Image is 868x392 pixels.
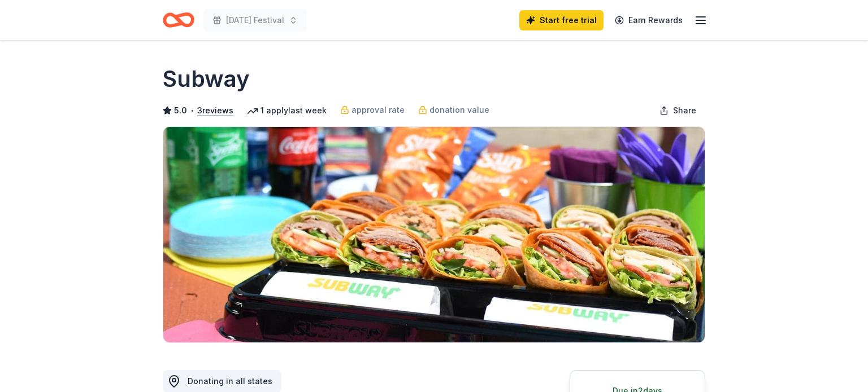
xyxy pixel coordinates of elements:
button: [DATE] Festival [203,9,307,32]
h1: Subway [163,63,250,95]
button: Share [650,99,705,122]
img: Image for Subway [163,127,705,342]
a: donation value [418,103,489,117]
span: donation value [429,103,489,117]
a: approval rate [340,103,405,117]
button: 3reviews [197,104,233,117]
a: Home [163,7,194,33]
a: Earn Rewards [608,10,689,30]
span: • [190,106,194,115]
span: 5.0 [174,104,187,117]
span: Share [673,104,696,117]
span: Donating in all states [188,376,272,386]
div: 1 apply last week [247,104,327,117]
span: approval rate [351,103,405,117]
span: [DATE] Festival [226,14,284,27]
a: Start free trial [519,10,604,30]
